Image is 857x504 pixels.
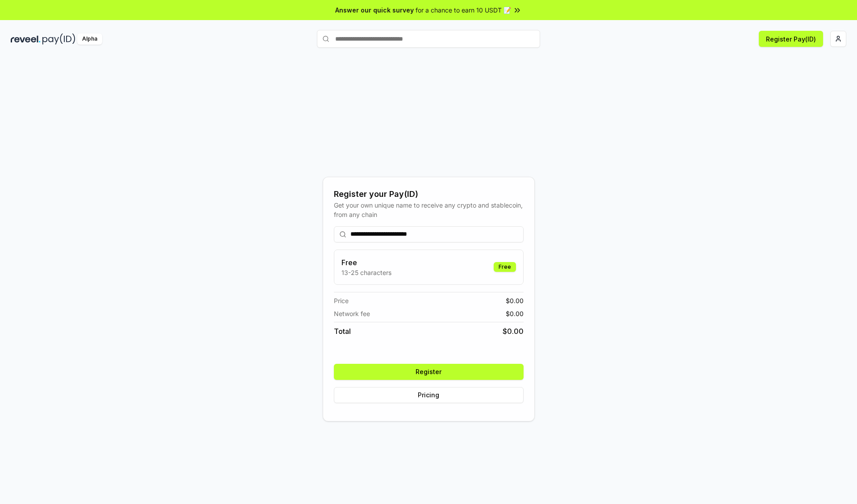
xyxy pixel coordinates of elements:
[416,5,511,15] span: for a chance to earn 10 USDT 📝
[334,200,524,219] div: Get your own unique name to receive any crypto and stablecoin, from any chain
[494,262,516,272] div: Free
[506,296,524,305] span: $ 0.00
[334,188,524,200] div: Register your Pay(ID)
[759,31,823,47] button: Register Pay(ID)
[506,309,524,318] span: $ 0.00
[334,296,349,305] span: Price
[11,33,41,45] img: reveel_dark
[503,326,524,337] span: $ 0.00
[341,268,391,277] p: 13-25 characters
[334,309,370,318] span: Network fee
[77,33,102,45] div: Alpha
[42,33,75,45] img: pay_id
[334,387,524,403] button: Pricing
[334,326,351,337] span: Total
[341,257,391,268] h3: Free
[334,364,524,380] button: Register
[335,5,414,15] span: Answer our quick survey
